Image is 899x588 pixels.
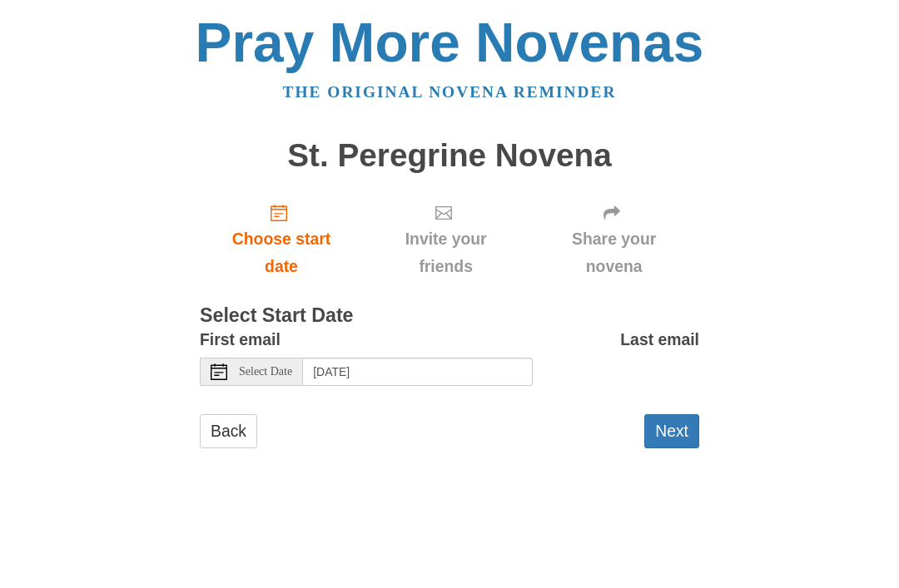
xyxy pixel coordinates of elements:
div: Click "Next" to confirm your start date first. [363,190,529,289]
div: Click "Next" to confirm your start date first. [529,190,699,289]
span: Choose start date [216,225,346,280]
span: Invite your friends [380,225,512,280]
button: Next [644,414,699,448]
label: Last email [620,326,699,353]
a: Choose start date [200,190,363,289]
h3: Select Start Date [200,305,699,327]
h1: St. Peregrine Novena [200,138,699,174]
span: Share your novena [545,225,683,280]
a: Back [200,414,257,448]
span: Select Date [239,366,292,378]
label: First email [200,326,281,353]
a: The original novena reminder [283,83,617,101]
a: Pray More Novenas [196,12,704,73]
